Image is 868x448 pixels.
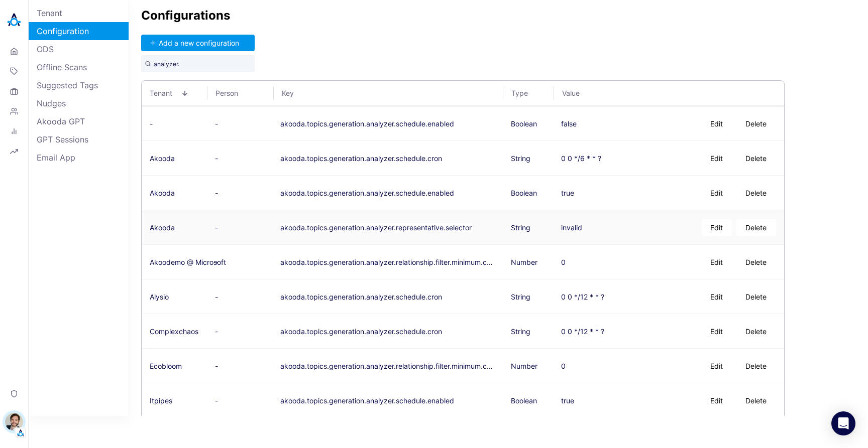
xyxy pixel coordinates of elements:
button: akooda.topics.generation.analyzer.representative.selector [280,223,472,232]
button: Delete [736,323,776,340]
th: Value [554,81,784,106]
button: Edit [702,323,732,340]
div: true [561,396,574,405]
span: - [215,362,218,370]
div: 0 [561,258,566,266]
th: Type [503,81,554,106]
span: Akoodemo @ Microsoft [150,258,226,266]
img: Tenant Logo [16,428,26,438]
button: Stewart HullTenant Logo [4,409,24,438]
a: Configuration [29,22,129,40]
button: akooda.topics.generation.analyzer.schedule.cron [280,327,442,336]
button: Edit [702,254,732,270]
button: akooda.topics.generation.analyzer.relationship.filter.minimum.candidate.frequency [280,258,495,266]
div: invalid [561,223,582,232]
button: Delete [736,185,776,201]
span: - [215,292,218,301]
span: Number [511,258,537,266]
span: Alysio [150,292,169,301]
a: Suggested Tags [29,76,129,94]
button: akooda.topics.generation.analyzer.schedule.cron [280,292,442,301]
th: Key [274,81,503,106]
span: Akooda [150,223,175,232]
th: Person [207,81,273,106]
span: Itpipes [150,396,172,405]
button: Delete [736,358,776,374]
span: Tenant [150,89,181,97]
span: - [150,119,153,128]
button: Add a new configuration [141,35,255,51]
button: Edit [702,115,732,132]
div: false [561,119,577,128]
span: Number [511,362,537,370]
button: Edit [702,392,732,409]
div: true [561,189,574,197]
div: 0 [561,362,566,370]
button: Edit [702,288,732,305]
span: - [215,223,218,232]
h2: Configurations [141,8,856,23]
button: Edit [702,358,732,374]
span: Akooda [150,189,175,197]
button: Delete [736,115,776,132]
button: Delete [736,288,776,305]
span: - [215,396,218,405]
button: akooda.topics.generation.analyzer.schedule.enabled [280,119,454,128]
img: Akooda Logo [4,10,24,30]
span: Complexchaos [150,327,198,336]
a: Nudges [29,94,129,112]
button: Edit [702,185,732,201]
button: Delete [736,254,776,270]
span: String [511,223,530,232]
span: - [215,189,218,197]
span: Boolean [511,189,537,197]
span: Akooda [150,154,175,163]
button: Edit [702,219,732,236]
span: Ecobloom [150,362,182,370]
a: Offline Scans [29,58,129,76]
img: Stewart Hull [5,413,23,431]
span: String [511,327,530,336]
span: Person [215,89,247,97]
a: Akooda GPT [29,112,129,130]
a: ODS [29,40,129,58]
span: - [215,119,218,128]
span: - [215,327,218,336]
div: Open Intercom Messenger [831,411,855,435]
button: akooda.topics.generation.analyzer.schedule.enabled [280,396,454,405]
span: - [215,258,218,266]
button: akooda.topics.generation.analyzer.schedule.enabled [280,189,454,197]
span: String [511,154,530,163]
button: akooda.topics.generation.analyzer.relationship.filter.minimum.candidate.frequency [280,362,495,370]
span: Boolean [511,119,537,128]
a: Tenant [29,4,129,22]
input: Search by configuration key [141,55,255,72]
span: Boolean [511,396,537,405]
button: Delete [736,392,776,409]
button: Delete [736,150,776,167]
button: Delete [736,219,776,236]
button: akooda.topics.generation.analyzer.schedule.cron [280,154,442,163]
a: Email App [29,148,129,167]
span: Key [282,89,488,97]
a: GPT Sessions [29,130,129,148]
span: - [215,154,218,163]
span: String [511,292,530,301]
button: Edit [702,150,732,167]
